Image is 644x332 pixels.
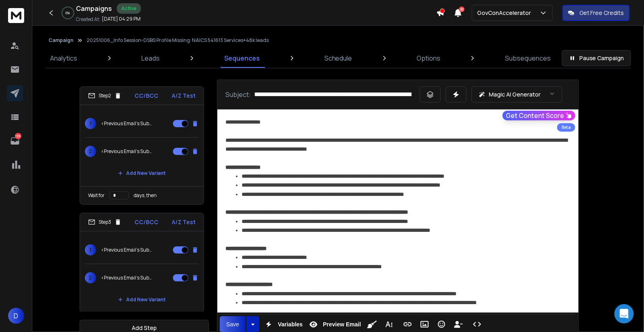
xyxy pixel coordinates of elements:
p: Subsequences [505,53,551,63]
p: <Previous Email's Subject> [101,148,153,155]
p: GovConAccelerator [477,9,534,17]
button: Magic AI Generator [471,86,562,103]
div: Active [117,3,141,14]
p: CC/BCC [135,92,159,100]
span: 50 [459,6,465,12]
p: days, then [134,192,157,199]
button: Pause Campaign [562,50,631,66]
a: Schedule [320,48,357,68]
div: Step 3 [88,219,122,226]
h1: Campaigns [76,4,112,13]
a: Analytics [45,48,82,68]
p: 20251006_Info Session-DSBS Profile Missing: NAICS 541613 Services+48k leads [86,37,269,44]
span: 1 [85,118,96,129]
p: Wait for [88,192,105,199]
p: <Previous Email's Subject> [101,247,153,253]
p: <Previous Email's Subject> [101,120,153,127]
button: Get Free Credits [562,5,630,21]
p: Subject: [225,90,251,99]
p: Options [417,53,440,63]
p: 0 % [66,11,70,15]
button: D [8,308,24,324]
p: A/Z Test [172,92,196,100]
p: Leads [142,53,160,63]
a: Options [412,48,445,68]
button: Get Content Score [503,111,575,120]
span: 1 [85,244,96,256]
span: Variables [276,321,305,328]
p: Analytics [50,53,77,63]
a: Leads [137,48,165,68]
p: Sequences [224,53,260,63]
p: Schedule [324,53,352,63]
span: 2 [85,272,96,284]
p: CC/BCC [135,218,159,226]
span: 2 [85,146,96,157]
li: Step3CC/BCCA/Z Test1<Previous Email's Subject>2<Previous Email's Subject>Add New Variant [80,213,204,313]
span: Preview Email [321,321,362,328]
p: 159 [15,133,21,139]
p: A/Z Test [172,218,196,226]
p: Magic AI Generator [489,90,541,99]
button: Campaign [48,37,74,44]
p: <Previous Email's Subject> [101,275,153,281]
p: [DATE] 04:29 PM [102,16,141,22]
p: Get Free Credits [579,9,624,17]
button: Add New Variant [112,165,172,181]
div: Open Intercom Messenger [615,304,634,324]
div: Step 2 [88,92,122,99]
a: Subsequences [500,48,556,68]
a: Sequences [219,48,265,68]
p: Created At: [76,16,100,23]
li: Step2CC/BCCA/Z Test1<Previous Email's Subject>2<Previous Email's Subject>Add New VariantWait ford... [80,86,204,205]
div: Beta [557,123,575,132]
a: 159 [7,133,23,149]
button: Add New Variant [112,292,172,308]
